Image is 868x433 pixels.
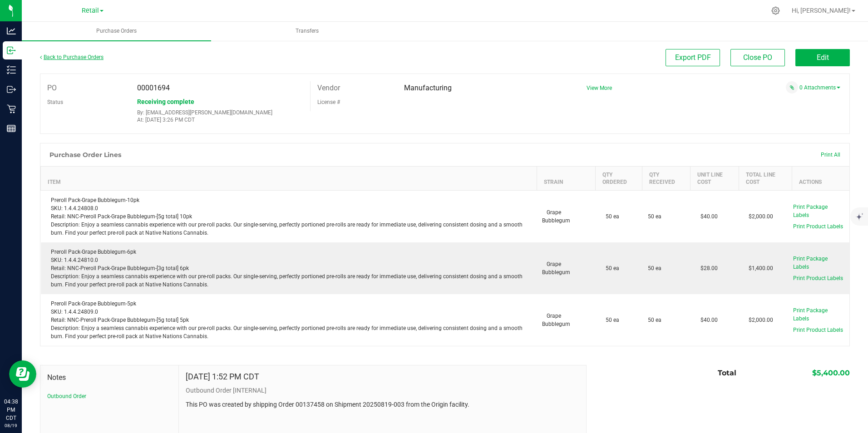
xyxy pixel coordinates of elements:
span: 00001694 [137,84,170,92]
span: Print All [821,152,840,158]
span: $40.00 [696,317,718,323]
span: Total [718,369,736,377]
th: Qty Received [642,167,690,191]
button: Export PDF [666,49,720,66]
span: Print Product Labels [793,223,843,230]
a: Back to Purchase Orders [40,54,104,60]
p: Outbound Order [INTERNAL] [186,386,580,395]
span: Close PO [743,53,772,62]
div: Preroll Pack-Grape Bubblegum-10pk SKU: 1.4.4.24808.0 Retail: NNC-Preroll Pack-Grape Bubblegum-[5g... [46,196,532,237]
div: Manage settings [770,6,781,15]
label: Status [47,95,63,109]
th: Item [41,167,537,191]
span: Print Package Labels [793,307,828,322]
p: At: [DATE] 3:26 PM CDT [137,117,303,123]
span: 50 ea [601,317,619,323]
p: 08/19 [4,422,18,429]
span: 50 ea [648,264,661,272]
span: Print Package Labels [793,204,828,218]
label: PO [47,81,57,95]
span: Hi, [PERSON_NAME]! [792,7,851,14]
span: Notes [47,372,172,383]
span: 50 ea [601,265,619,271]
span: $2,000.00 [744,317,773,323]
p: By: [EMAIL_ADDRESS][PERSON_NAME][DOMAIN_NAME] [137,109,303,116]
iframe: Resource center [9,360,36,388]
inline-svg: Inventory [7,65,16,74]
a: View More [587,85,612,91]
h4: [DATE] 1:52 PM CDT [186,372,259,381]
inline-svg: Inbound [7,46,16,55]
span: 50 ea [648,316,661,324]
span: Grape Bubblegum [542,209,570,224]
span: $2,000.00 [744,213,773,220]
span: Grape Bubblegum [542,313,570,327]
span: Purchase Orders [84,27,149,35]
span: Grape Bubblegum [542,261,570,276]
th: Total Line Cost [739,167,792,191]
span: Attach a document [786,81,798,93]
p: This PO was created by shipping Order 00137458 on Shipment 20250819-003 from the Origin facility. [186,400,580,409]
button: Outbound Order [47,392,86,400]
label: Vendor [317,81,340,95]
inline-svg: Retail [7,104,16,113]
inline-svg: Outbound [7,85,16,94]
a: Transfers [212,22,401,41]
span: 50 ea [601,213,619,220]
span: Export PDF [675,53,711,62]
span: 50 ea [648,212,661,221]
th: Qty Ordered [596,167,642,191]
a: 0 Attachments [799,84,840,91]
span: Print Product Labels [793,327,843,333]
div: Preroll Pack-Grape Bubblegum-6pk SKU: 1.4.4.24810.0 Retail: NNC-Preroll Pack-Grape Bubblegum-[3g ... [46,248,532,289]
button: Edit [795,49,850,66]
span: Print Package Labels [793,256,828,270]
span: Receiving complete [137,98,194,105]
span: Edit [817,53,829,62]
a: Purchase Orders [22,22,211,41]
inline-svg: Reports [7,124,16,133]
th: Unit Line Cost [690,167,739,191]
span: $1,400.00 [744,265,773,271]
span: $40.00 [696,213,718,220]
label: License # [317,95,340,109]
span: $28.00 [696,265,718,271]
p: 04:38 PM CDT [4,398,18,422]
inline-svg: Analytics [7,26,16,35]
th: Actions [792,167,849,191]
span: Print Product Labels [793,275,843,281]
div: Preroll Pack-Grape Bubblegum-5pk SKU: 1.4.4.24809.0 Retail: NNC-Preroll Pack-Grape Bubblegum-[5g ... [46,300,532,340]
span: Manufacturing [404,84,452,92]
span: Retail [82,7,99,15]
span: $5,400.00 [812,369,850,377]
span: Transfers [283,27,331,35]
th: Strain [537,167,595,191]
h1: Purchase Order Lines [49,151,121,158]
button: Close PO [730,49,785,66]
